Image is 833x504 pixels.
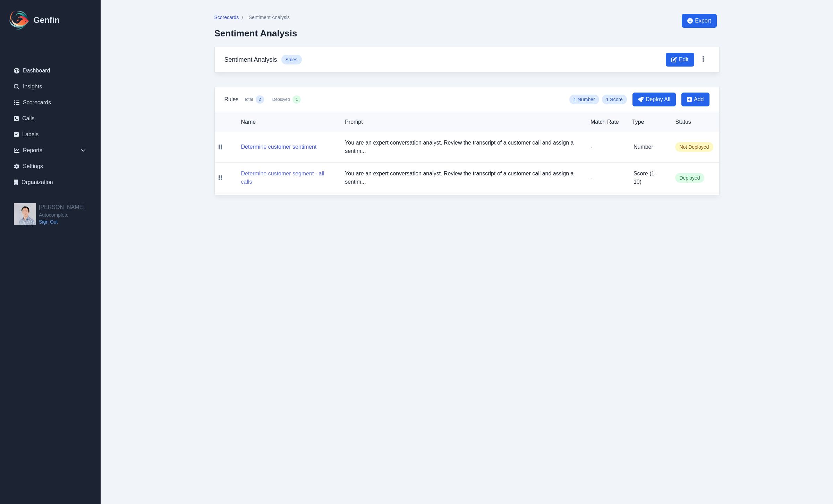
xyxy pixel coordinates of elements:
[585,112,627,132] th: Match Rate
[241,14,243,23] span: /
[590,143,621,151] p: -
[214,28,297,38] h2: Sentiment Analysis
[627,112,670,132] th: Type
[695,17,711,25] span: Export
[8,175,92,189] a: Organization
[8,64,92,78] a: Dashboard
[646,95,670,104] span: Deploy All
[682,14,716,28] button: Export
[296,97,298,102] span: 1
[670,112,719,132] th: Status
[602,95,627,104] span: 1 Score
[226,112,340,132] th: Name
[281,55,302,64] span: Sales
[33,15,60,26] h1: Genfin
[679,55,689,64] span: Edit
[241,143,317,151] button: Determine customer sentiment
[339,112,585,132] th: Prompt
[675,142,713,152] span: Not Deployed
[8,9,31,31] img: Logo
[39,211,85,218] span: Autocomplete
[666,53,694,67] button: Edit
[214,14,239,23] a: Scorecards
[272,97,290,102] span: Deployed
[345,139,579,155] p: You are an expert conversation analyst. Review the transcript of a customer call and assign a sen...
[8,80,92,94] a: Insights
[8,96,92,110] a: Scorecards
[241,144,317,150] a: Determine customer sentiment
[8,144,92,157] div: Reports
[39,203,85,211] h2: [PERSON_NAME]
[14,203,36,225] img: Jeffrey Pang
[8,112,92,125] a: Calls
[258,97,261,102] span: 2
[681,93,709,106] button: Add
[590,174,621,182] p: -
[694,95,704,104] span: Add
[39,218,85,225] a: Sign Out
[345,170,579,186] p: You are an expert conversation analyst. Review the transcript of a customer call and assign a sen...
[675,173,704,183] span: Deployed
[8,128,92,141] a: Labels
[634,143,664,151] h5: Number
[214,14,239,21] span: Scorecards
[8,159,92,173] a: Settings
[224,95,239,104] h3: Rules
[249,14,290,21] span: Sentiment Analysis
[634,170,664,186] h5: Score
[241,170,334,186] button: Determine customer segment - all calls
[244,97,253,102] span: Total
[569,95,599,104] span: 1 Number
[632,93,676,106] button: Deploy All
[241,179,334,185] a: Determine customer segment - all calls
[224,55,277,64] h3: Sentiment Analysis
